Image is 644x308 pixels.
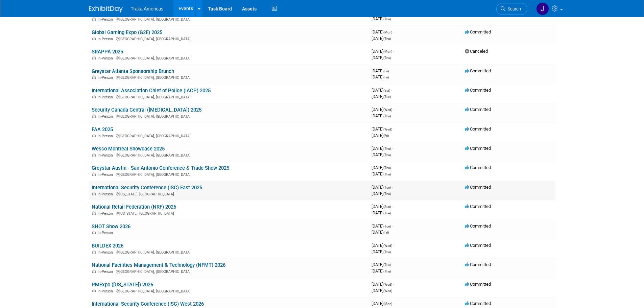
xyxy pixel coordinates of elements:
[98,134,115,138] span: In-Person
[392,146,393,151] span: -
[92,146,165,152] a: Wesco Montreal Showcase 2025
[372,282,394,287] span: [DATE]
[372,210,391,215] span: [DATE]
[92,204,176,210] a: National Retail Federation (NRF) 2026
[372,29,394,34] span: [DATE]
[92,152,366,158] div: [GEOGRAPHIC_DATA], [GEOGRAPHIC_DATA]
[92,29,162,35] a: Global Gaming Expo (G2E) 2025
[465,126,491,132] span: Committed
[92,95,96,98] img: In-Person Event
[383,231,389,234] span: (Fri)
[92,16,366,22] div: [GEOGRAPHIC_DATA], [GEOGRAPHIC_DATA]
[372,107,394,112] span: [DATE]
[372,49,394,54] span: [DATE]
[92,37,96,40] img: In-Person Event
[392,185,393,190] span: -
[92,211,96,215] img: In-Person Event
[92,249,366,255] div: [GEOGRAPHIC_DATA], [GEOGRAPHIC_DATA]
[98,192,115,196] span: In-Person
[383,166,391,170] span: (Thu)
[465,146,491,151] span: Committed
[465,301,491,306] span: Committed
[92,36,366,41] div: [GEOGRAPHIC_DATA], [GEOGRAPHIC_DATA]
[92,17,96,21] img: In-Person Event
[383,283,392,286] span: (Wed)
[372,152,391,157] span: [DATE]
[465,185,491,190] span: Committed
[131,6,164,11] span: Traka Americas
[372,301,394,306] span: [DATE]
[391,88,392,93] span: -
[465,223,491,229] span: Committed
[372,171,391,176] span: [DATE]
[92,88,211,94] a: International Association Chief of Police (IACP) 2025
[92,75,96,79] img: In-Person Event
[465,68,491,73] span: Committed
[383,224,391,228] span: (Tue)
[383,186,391,189] span: (Tue)
[92,262,225,268] a: National Facilities Management & Technology (NFMT) 2026
[372,94,391,99] span: [DATE]
[98,250,115,255] span: In-Person
[383,56,391,60] span: (Thu)
[92,172,96,176] img: In-Person Event
[92,55,366,61] div: [GEOGRAPHIC_DATA], [GEOGRAPHIC_DATA]
[372,113,391,118] span: [DATE]
[383,263,391,267] span: (Tue)
[92,210,366,216] div: [US_STATE], [GEOGRAPHIC_DATA]
[92,231,96,234] img: In-Person Event
[372,146,393,151] span: [DATE]
[372,88,392,93] span: [DATE]
[383,250,391,254] span: (Thu)
[383,244,392,247] span: (Wed)
[98,56,115,61] span: In-Person
[372,262,393,267] span: [DATE]
[92,56,96,60] img: In-Person Event
[92,49,123,55] a: SRAPPA 2025
[98,289,115,293] span: In-Person
[98,37,115,41] span: In-Person
[92,107,201,113] a: Security Canada Central ([MEDICAL_DATA]) 2025
[465,282,491,287] span: Committed
[465,107,491,112] span: Committed
[383,211,391,215] span: (Tue)
[393,107,394,112] span: -
[383,153,391,157] span: (Thu)
[98,231,115,235] span: In-Person
[92,114,96,118] img: In-Person Event
[92,113,366,119] div: [GEOGRAPHIC_DATA], [GEOGRAPHIC_DATA]
[92,282,153,288] a: PMExpo ([US_STATE]) 2026
[98,269,115,274] span: In-Person
[383,95,391,99] span: (Tue)
[92,68,174,74] a: Greystar Atlanta Sponsorship Brunch
[372,36,391,41] span: [DATE]
[92,74,366,80] div: [GEOGRAPHIC_DATA], [GEOGRAPHIC_DATA]
[383,75,389,79] span: (Fri)
[372,165,393,170] span: [DATE]
[92,171,366,177] div: [GEOGRAPHIC_DATA], [GEOGRAPHIC_DATA]
[383,50,392,53] span: (Mon)
[392,262,393,267] span: -
[465,262,491,267] span: Committed
[393,29,394,34] span: -
[92,192,96,195] img: In-Person Event
[383,289,392,293] span: (Wed)
[465,243,491,248] span: Committed
[372,288,392,293] span: [DATE]
[383,17,391,21] span: (Thu)
[372,133,389,138] span: [DATE]
[393,126,394,132] span: -
[383,134,389,138] span: (Fri)
[372,126,394,132] span: [DATE]
[98,95,115,99] span: In-Person
[383,302,392,306] span: (Mon)
[383,147,391,150] span: (Thu)
[465,29,491,34] span: Committed
[390,68,391,73] span: -
[383,205,391,209] span: (Sun)
[465,88,491,93] span: Committed
[496,3,527,15] a: Search
[92,269,96,273] img: In-Person Event
[92,185,202,191] a: International Security Conference (ISC) East 2025
[383,69,389,73] span: (Fri)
